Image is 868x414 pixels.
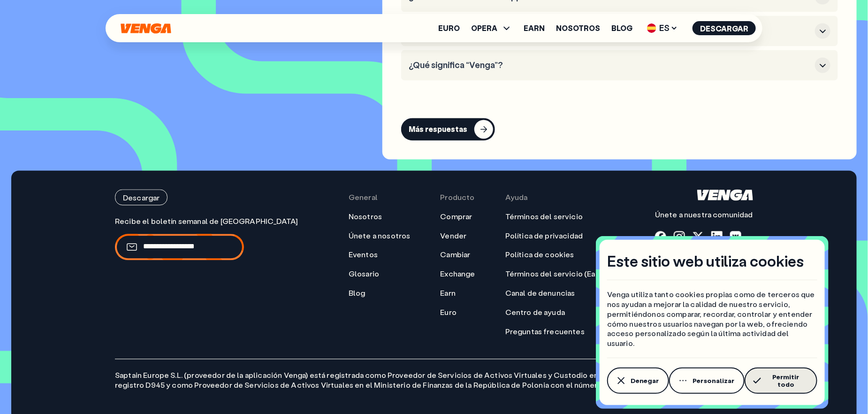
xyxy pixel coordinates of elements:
[711,231,723,242] a: linkedin
[505,192,528,202] span: Ayuda
[556,24,600,32] a: Nosotros
[349,212,382,222] a: Nosotros
[409,60,811,70] h3: ¿Qué significa “Venga”?
[524,24,545,32] a: Earn
[647,23,656,33] img: flag-es
[349,231,411,241] a: Únete a nosotros
[471,23,512,34] span: OPERA
[471,24,497,32] span: OPERA
[441,212,472,222] a: Comprar
[438,24,460,32] a: Euro
[349,192,378,202] span: General
[441,192,475,202] span: Producto
[409,57,830,73] button: ¿Qué significa “Venga”?
[441,288,456,298] a: Earn
[655,210,753,220] p: Únete a nuestra comunidad
[693,21,756,35] button: Descargar
[693,377,734,384] span: Personalizar
[607,251,804,271] h4: Este sitio web utiliza cookies
[115,189,168,205] button: Descargar
[693,231,704,242] a: x
[505,212,583,222] a: Términos del servicio
[669,368,745,394] button: Personalizar
[745,368,817,394] button: Permitir todo
[401,118,495,140] button: Más respuestas
[644,21,681,36] span: ES
[655,231,666,242] a: fb
[115,189,298,205] a: Descargar
[505,288,575,298] a: Canal de denuncias
[349,288,365,298] a: Blog
[409,124,467,134] div: Más respuestas
[441,231,467,241] a: Vender
[505,269,604,279] a: Términos del servicio (Earn)
[730,231,741,242] a: warpcast
[505,327,585,337] a: Preguntas frecuentes
[441,269,475,279] a: Exchange
[441,250,471,260] a: Cambiar
[674,231,685,242] a: instagram
[765,373,807,388] span: Permitir todo
[349,269,379,279] a: Glosario
[115,216,298,226] p: Recibe el boletín semanal de [GEOGRAPHIC_DATA]
[505,231,583,241] a: Política de privacidad
[120,23,172,34] svg: Inicio
[697,189,753,200] svg: Inicio
[115,359,753,390] p: Saptain Europe S.L. (proveedor de la aplicación Venga) está registrada como Proveedor de Servicio...
[607,368,669,394] button: Denegar
[349,250,378,260] a: Eventos
[607,290,817,348] p: Venga utiliza tanto cookies propias como de terceros que nos ayudan a mejorar la calidad de nuest...
[441,307,457,317] a: Euro
[631,377,659,384] span: Denegar
[505,307,565,317] a: Centro de ayuda
[611,24,632,32] a: Blog
[505,250,574,260] a: Política de cookies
